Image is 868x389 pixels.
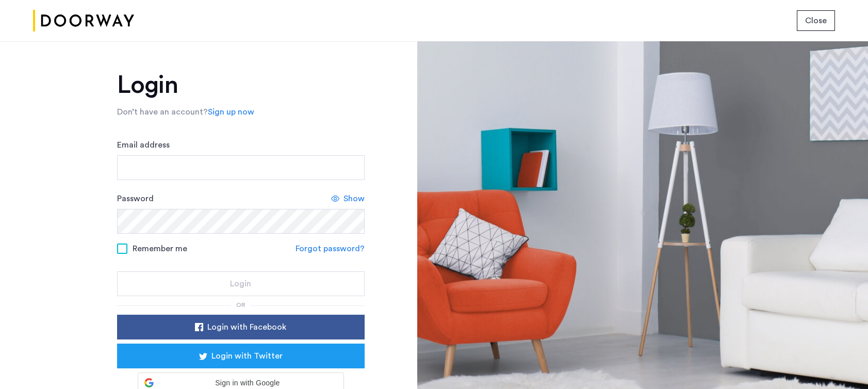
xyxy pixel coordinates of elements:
[117,139,170,151] label: Email address
[117,344,365,368] button: button
[158,378,337,388] span: Sign in with Google
[117,192,154,205] label: Password
[208,106,254,118] a: Sign up now
[207,321,286,333] span: Login with Facebook
[797,10,835,31] button: button
[343,192,365,205] span: Show
[117,315,365,339] button: button
[117,271,365,296] button: button
[230,278,251,290] span: Login
[805,14,827,27] span: Close
[236,302,245,308] span: or
[33,2,134,40] img: logo
[117,108,208,116] span: Don’t have an account?
[211,350,283,362] span: Login with Twitter
[117,73,365,98] h1: Login
[296,242,365,255] a: Forgot password?
[133,242,187,255] span: Remember me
